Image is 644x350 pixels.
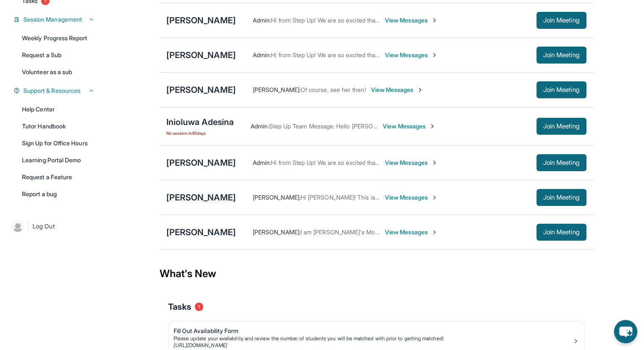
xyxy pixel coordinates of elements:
[253,228,301,236] span: [PERSON_NAME] :
[17,153,100,168] a: Learning Portal Demo
[160,255,593,292] div: What's New
[17,119,100,134] a: Tutor Handbook
[543,53,580,58] span: Join Meeting
[417,86,423,93] img: Chevron-Right
[174,335,572,342] div: Please update your availability and review the number of students you will be matched with prior ...
[166,116,234,128] div: Inioluwa Adesina
[385,16,438,25] span: View Messages
[166,192,236,203] div: [PERSON_NAME]
[301,194,569,201] span: Hi [PERSON_NAME]! This is [PERSON_NAME] mom.we are ok that Day and Time for Tutor.thank you
[301,86,366,93] span: Of course, see her then!
[543,87,580,92] span: Join Meeting
[253,17,271,24] span: Admin :
[536,118,586,135] button: Join Meeting
[174,327,572,335] div: Fill Out Availability Form
[536,81,586,98] button: Join Meeting
[17,31,100,46] a: Weekly Progress Report
[536,12,586,29] button: Join Meeting
[23,15,82,24] span: Session Management
[371,86,424,94] span: View Messages
[431,194,438,201] img: Chevron-Right
[166,49,236,61] div: [PERSON_NAME]
[253,86,301,93] span: [PERSON_NAME] :
[23,86,80,95] span: Support & Resources
[17,102,100,117] a: Help Center
[431,229,438,236] img: Chevron-Right
[251,122,269,130] span: Admin :
[253,159,271,166] span: Admin :
[536,154,586,171] button: Join Meeting
[20,15,95,24] button: Session Management
[385,51,438,59] span: View Messages
[429,123,436,130] img: Chevron-Right
[17,186,100,202] a: Report a bug
[17,47,100,63] a: Request a Sub
[614,320,637,343] button: chat-button
[253,51,271,58] span: Admin :
[543,160,580,165] span: Join Meeting
[12,220,24,232] img: user-img
[383,122,436,131] span: View Messages
[543,124,580,129] span: Join Meeting
[27,221,29,231] span: |
[543,230,580,235] span: Join Meeting
[536,224,586,241] button: Join Meeting
[431,52,438,58] img: Chevron-Right
[174,342,227,348] a: [URL][DOMAIN_NAME]
[195,303,203,311] span: 1
[543,195,580,200] span: Join Meeting
[385,193,438,202] span: View Messages
[166,84,236,96] div: [PERSON_NAME]
[17,169,100,185] a: Request a Feature
[166,226,236,238] div: [PERSON_NAME]
[166,130,234,136] span: No session in 40 days
[431,159,438,166] img: Chevron-Right
[253,194,301,201] span: [PERSON_NAME] :
[431,17,438,24] img: Chevron-Right
[17,136,100,151] a: Sign Up for Office Hours
[301,228,462,236] span: I am [PERSON_NAME]'s Mom, My name is [PERSON_NAME]
[536,189,586,206] button: Join Meeting
[536,47,586,64] button: Join Meeting
[33,222,55,231] span: Log Out
[17,64,100,80] a: Volunteer as a sub
[385,228,438,236] span: View Messages
[166,14,236,26] div: [PERSON_NAME]
[166,157,236,169] div: [PERSON_NAME]
[20,86,95,95] button: Support & Resources
[168,301,191,313] span: Tasks
[385,158,438,167] span: View Messages
[543,18,580,23] span: Join Meeting
[8,217,100,236] a: |Log Out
